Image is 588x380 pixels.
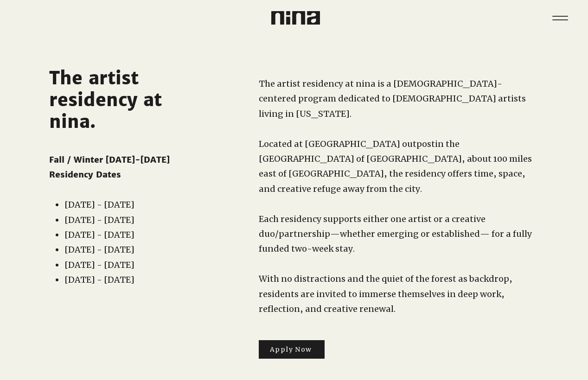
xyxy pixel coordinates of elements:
[259,139,532,194] span: in the [GEOGRAPHIC_DATA] of [GEOGRAPHIC_DATA], about 100 miles east of [GEOGRAPHIC_DATA], the res...
[546,4,574,32] button: Menu
[271,11,320,25] img: Nina Logo CMYK_Charcoal.png
[259,78,526,119] span: The artist residency at nina is a [DEMOGRAPHIC_DATA]-centered program dedicated to [DEMOGRAPHIC_D...
[259,214,532,254] span: Each residency supports either one artist or a creative duo/partnership—whether emerging or estab...
[270,345,312,354] span: Apply Now
[64,215,134,225] span: [DATE] - [DATE]
[259,340,325,359] a: Apply Now
[64,260,134,270] span: [DATE] - [DATE]
[64,244,134,255] span: [DATE] - [DATE]
[259,273,512,314] span: With no distractions and the quiet of the forest as backdrop, residents are invited to immerse th...
[259,139,435,149] span: Located at [GEOGRAPHIC_DATA] outpost
[49,67,162,133] span: The artist residency at nina.
[64,229,134,240] span: [DATE] - [DATE]
[49,154,170,180] span: Fall / Winter [DATE]-[DATE] Residency Dates
[546,4,574,32] nav: Site
[64,274,134,285] span: [DATE] - [DATE]
[64,199,134,210] span: [DATE] - [DATE]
